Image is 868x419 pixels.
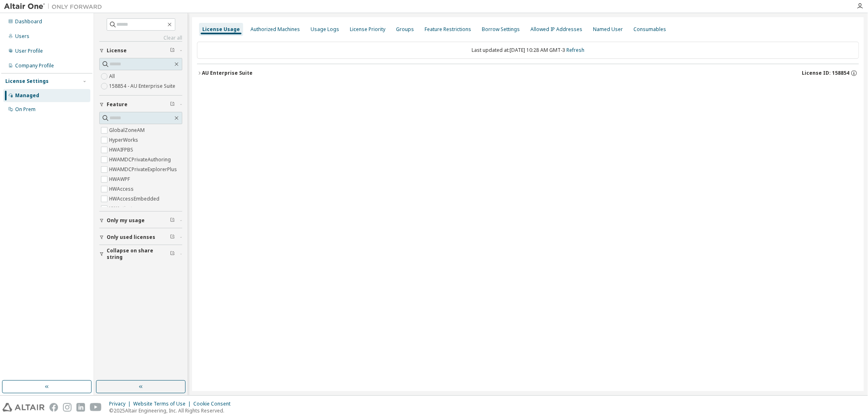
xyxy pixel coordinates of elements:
[350,26,385,33] div: License Priority
[109,407,235,414] p: © 2025 Altair Engineering, Inc. All Rights Reserved.
[99,212,182,230] button: Only my usage
[15,33,29,40] div: Users
[109,165,179,174] label: HWAMDCPrivateExplorerPlus
[530,26,582,33] div: Allowed IP Addresses
[49,403,58,412] img: facebook.svg
[170,217,175,224] span: Clear filter
[107,234,155,241] span: Only used licenses
[99,35,182,41] a: Clear all
[90,403,102,412] img: youtube.svg
[109,184,135,194] label: HWAccess
[99,42,182,60] button: License
[193,401,235,407] div: Cookie Consent
[109,155,172,165] label: HWAMDCPrivateAuthoring
[109,135,140,145] label: HyperWorks
[633,26,666,33] div: Consumables
[170,47,175,54] span: Clear filter
[109,174,132,184] label: HWAWPF
[482,26,520,33] div: Borrow Settings
[593,26,623,33] div: Named User
[15,48,43,54] div: User Profile
[15,18,42,25] div: Dashboard
[15,106,36,113] div: On Prem
[202,70,253,76] div: AU Enterprise Suite
[99,96,182,114] button: Feature
[170,234,175,241] span: Clear filter
[197,64,859,82] button: AU Enterprise SuiteLicense ID: 158854
[99,228,182,246] button: Only used licenses
[107,101,128,108] span: Feature
[566,47,584,53] a: Refresh
[109,125,146,135] label: GlobalZoneAM
[109,71,116,81] label: All
[109,145,135,155] label: HWAIFPBS
[15,62,54,69] div: Company Profile
[2,403,45,412] img: altair_logo.svg
[802,70,849,76] span: License ID: 158854
[202,26,240,33] div: License Usage
[76,403,85,412] img: linkedin.svg
[107,247,170,261] span: Collapse on share string
[133,401,193,407] div: Website Terms of Use
[197,42,859,59] div: Last updated at: [DATE] 10:28 AM GMT-3
[15,92,39,99] div: Managed
[107,217,145,224] span: Only my usage
[425,26,471,33] div: Feature Restrictions
[107,47,127,54] span: License
[170,251,175,257] span: Clear filter
[4,2,106,11] img: Altair One
[99,245,182,263] button: Collapse on share string
[396,26,414,33] div: Groups
[109,81,177,91] label: 158854 - AU Enterprise Suite
[251,26,300,33] div: Authorized Machines
[311,26,339,33] div: Usage Logs
[109,204,137,214] label: HWActivate
[63,403,72,412] img: instagram.svg
[5,78,49,85] div: License Settings
[170,101,175,108] span: Clear filter
[109,401,133,407] div: Privacy
[109,194,161,204] label: HWAccessEmbedded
